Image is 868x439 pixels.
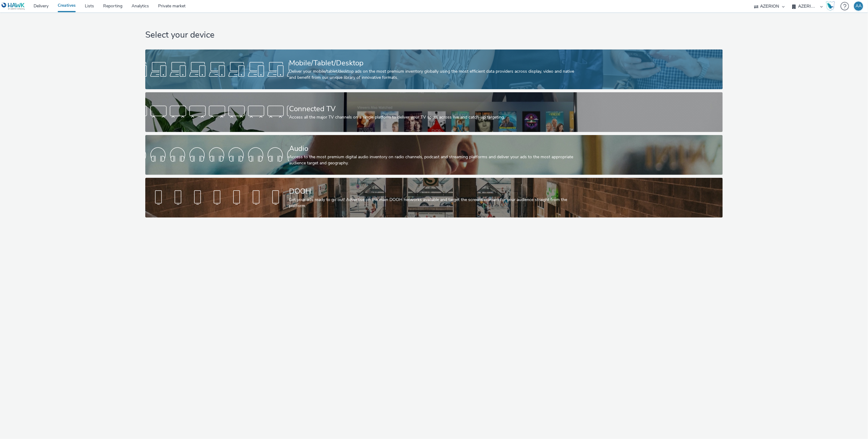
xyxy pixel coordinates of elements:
a: Mobile/Tablet/DesktopDeliver your mobile/tablet/desktop ads on the most premium inventory globall... [145,49,722,89]
div: Deliver your mobile/tablet/desktop ads on the most premium inventory globally using the most effi... [289,68,577,81]
div: Connected TV [289,104,577,114]
a: DOOHGet your ads ready to go out! Advertise on the main DOOH networks available and target the sc... [145,178,722,218]
img: Hawk Academy [826,1,835,11]
div: Audio [289,143,577,154]
div: Get your ads ready to go out! Advertise on the main DOOH networks available and target the screen... [289,197,577,209]
a: Hawk Academy [826,1,837,11]
a: Connected TVAccess all the major TV channels on a single platform to deliver your TV spots across... [145,92,722,132]
div: Mobile/Tablet/Desktop [289,58,577,68]
div: Access all the major TV channels on a single platform to deliver your TV spots across live and ca... [289,114,577,120]
h1: Select your device [145,29,722,41]
div: DOOH [289,186,577,197]
img: undefined Logo [2,2,25,10]
div: Access to the most premium digital audio inventory on radio channels, podcast and streaming platf... [289,154,577,166]
a: AudioAccess to the most premium digital audio inventory on radio channels, podcast and streaming ... [145,135,722,175]
div: AA [855,2,862,11]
